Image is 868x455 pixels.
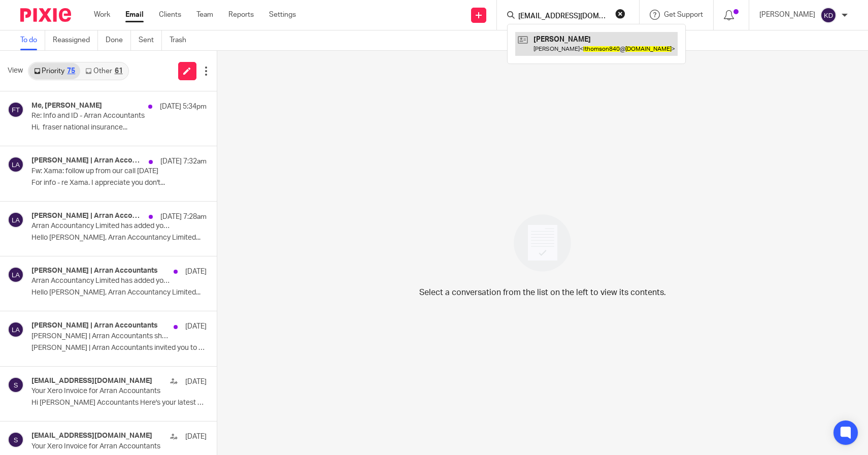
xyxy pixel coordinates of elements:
p: [DATE] 5:34pm [160,102,207,112]
p: Select a conversation from the list on the left to view its contents. [419,286,666,299]
h4: [EMAIL_ADDRESS][DOMAIN_NAME] [31,432,152,440]
p: [DATE] [185,377,207,387]
a: To do [20,30,45,50]
a: Done [106,30,131,50]
h4: Me, [PERSON_NAME] [31,102,102,110]
h4: [PERSON_NAME] | Arran Accountants [31,321,158,330]
img: svg%3E [8,156,24,173]
p: Hi [PERSON_NAME] Accountants Here's your latest Xero... [31,399,207,407]
a: Reassigned [53,30,98,50]
p: Your Xero Invoice for Arran Accountants [31,442,172,451]
p: [PERSON_NAME] | Arran Accountants shared "Xero recharges April [DATE]" with you [31,332,172,341]
span: Get Support [664,11,703,18]
a: Work [94,10,110,20]
p: [DATE] 7:32am [160,156,207,167]
p: [DATE] 7:28am [160,212,207,222]
img: svg%3E [8,321,24,338]
h4: [EMAIL_ADDRESS][DOMAIN_NAME] [31,377,152,385]
a: Team [196,10,213,20]
p: [DATE] [185,321,207,332]
a: Clients [159,10,181,20]
p: Arran Accountancy Limited has added you as a Xama Onboarding user [31,222,172,231]
a: Settings [269,10,296,20]
a: Priority75 [29,63,80,79]
img: svg%3E [8,432,24,448]
p: Hello [PERSON_NAME], Arran Accountancy Limited... [31,234,207,242]
img: svg%3E [8,212,24,228]
img: svg%3E [8,267,24,283]
p: Your Xero Invoice for Arran Accountants [31,387,172,396]
input: Search [517,12,609,21]
img: image [507,208,578,278]
p: Fw: Xama: follow up from our call [DATE] [31,167,172,176]
p: Arran Accountancy Limited has added you as a Xama Onboarding user [31,277,172,285]
p: [PERSON_NAME] [759,10,815,20]
p: For info - re Xama. I appreciate you don't... [31,179,207,187]
button: Clear [615,9,625,19]
img: svg%3E [8,377,24,393]
img: svg%3E [8,102,24,118]
a: Email [125,10,144,20]
a: Sent [139,30,162,50]
a: Reports [228,10,254,20]
p: Re: Info and ID - Arran Accountants [31,112,172,120]
p: [DATE] [185,432,207,442]
a: Trash [170,30,194,50]
h4: [PERSON_NAME] | Arran Accountants [31,212,144,220]
span: View [8,66,23,76]
p: [DATE] [185,267,207,277]
h4: [PERSON_NAME] | Arran Accountants [31,267,158,275]
a: Other61 [80,63,127,79]
p: Hi, fraser national insurance... [31,123,207,132]
img: Pixie [20,8,71,22]
p: [PERSON_NAME] | Arran Accountants invited you to edit a... [31,344,207,352]
p: Hello [PERSON_NAME], Arran Accountancy Limited... [31,288,207,297]
h4: [PERSON_NAME] | Arran Accountants [31,156,144,165]
img: svg%3E [820,7,837,23]
div: 75 [67,68,75,75]
div: 61 [115,68,123,75]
